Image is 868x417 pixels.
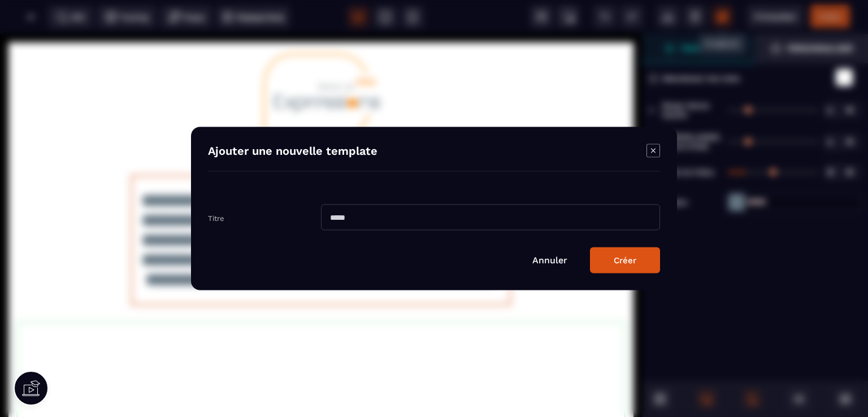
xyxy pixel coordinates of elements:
a: Annuler [532,255,567,266]
div: Créer [614,255,636,266]
img: 3ea961a60e4c1368b57c6df3c5627ada_DEF-Logo-EXPRESSIONS-Baseline-FR-250.png [260,17,382,125]
label: Titre [208,214,224,222]
h4: Ajouter une nouvelle template [208,144,377,160]
button: Créer [590,247,660,273]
